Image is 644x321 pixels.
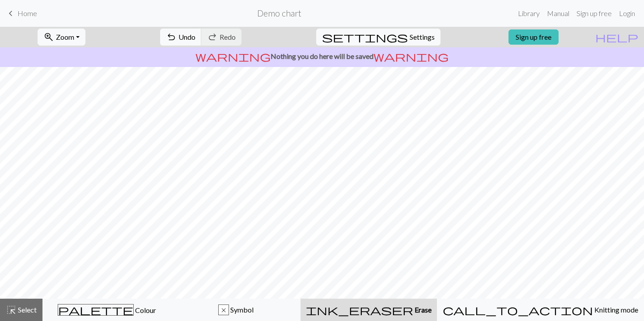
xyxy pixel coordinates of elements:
[615,4,639,22] a: Login
[219,305,229,316] div: x
[134,306,156,314] span: Colour
[413,305,432,314] span: Erase
[5,7,16,20] span: keyboard_arrow_left
[514,4,543,22] a: Library
[17,9,37,17] span: Home
[160,29,202,46] button: Undo
[4,51,640,62] p: Nothing you do here will be saved
[322,31,408,43] span: settings
[178,33,195,41] span: Undo
[38,29,85,46] button: Zoom
[195,50,271,63] span: warning
[42,299,172,321] button: Colour
[443,304,593,316] span: call_to_action
[508,29,559,45] a: Sign up free
[301,299,437,321] button: Erase
[17,305,37,314] span: Select
[306,304,413,316] span: ink_eraser
[410,32,435,42] span: Settings
[166,31,177,43] span: undo
[543,4,573,22] a: Manual
[373,50,449,63] span: warning
[56,33,74,41] span: Zoom
[5,6,37,21] a: Home
[573,4,615,22] a: Sign up free
[322,32,408,42] i: Settings
[58,304,133,316] span: palette
[43,31,54,43] span: zoom_in
[437,299,644,321] button: Knitting mode
[593,305,638,314] span: Knitting mode
[595,31,638,43] span: help
[6,304,17,316] span: highlight_alt
[229,305,254,314] span: Symbol
[257,8,301,18] h2: Demo chart
[172,299,301,321] button: x Symbol
[316,29,441,46] button: SettingsSettings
